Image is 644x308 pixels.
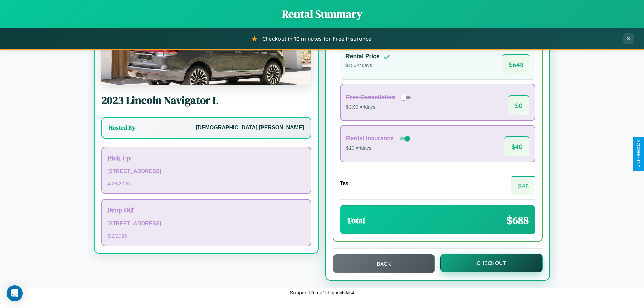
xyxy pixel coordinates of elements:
span: $ 0 [508,95,529,115]
span: $ 648 [502,54,530,74]
p: [STREET_ADDRESS] [107,167,305,176]
p: Support ID: mg1fihrijbciitvkb4 [290,288,354,297]
p: $3.99 × 4 days [346,103,413,112]
h1: Rental Summary [7,7,637,21]
p: [DEMOGRAPHIC_DATA] [PERSON_NAME] [196,123,304,133]
h3: Total [347,215,365,226]
h4: Rental Price [345,53,380,60]
p: $ 150 × 4 days [345,61,390,70]
p: [STREET_ADDRESS] [107,219,305,229]
button: Checkout [440,254,543,272]
div: Give Feedback [636,140,641,168]
button: Back [333,254,435,273]
h3: Pick Up [107,153,305,163]
span: $ 40 [504,136,529,156]
p: 4 / 28 / 2026 [107,179,305,188]
h4: Rental Insurance [346,135,394,142]
h3: Hosted By [109,124,135,132]
h4: Free Cancellation [346,94,395,101]
span: Checkout in 10 minutes for Free Insurance [262,35,371,42]
h4: Tax [340,180,348,186]
h2: 2023 Lincoln Navigator L [101,93,311,108]
h3: Drop Off [107,205,305,215]
span: $ 48 [511,176,535,195]
p: $10 × 4 days [346,144,411,153]
img: Lincoln Navigator L [101,18,311,85]
span: $ 688 [506,213,529,228]
div: Open Intercom Messenger [7,285,23,301]
p: 5 / 2 / 2026 [107,231,305,240]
